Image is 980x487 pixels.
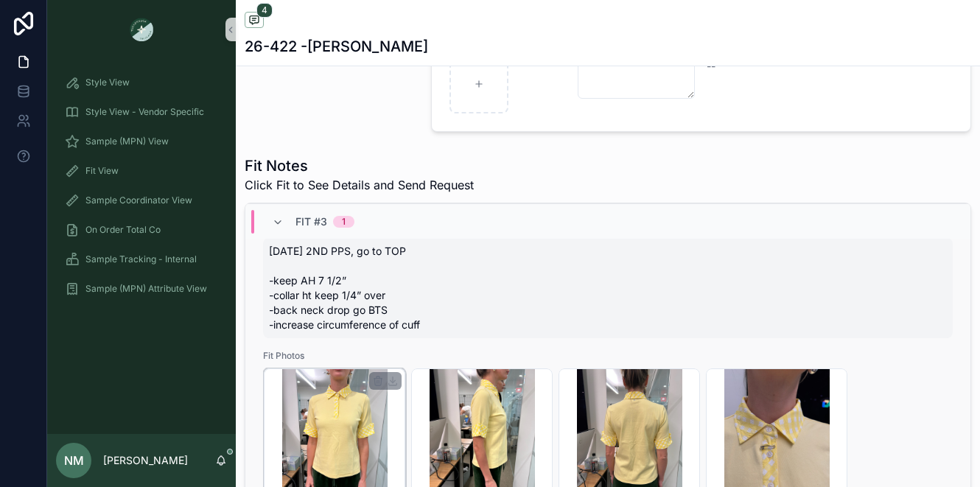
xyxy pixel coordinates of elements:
a: Style View - Vendor Specific [56,99,227,125]
div: scrollable content [47,59,236,321]
a: Sample (MPN) Attribute View [56,276,227,302]
span: Click Fit to See Details and Send Request [245,176,474,194]
span: Fit #3 [295,214,327,229]
span: Style View [85,77,130,88]
span: Sample (MPN) Attribute View [85,283,207,295]
a: On Order Total Co [56,217,227,243]
span: On Order Total Co [85,224,161,236]
span: Sample Coordinator View [85,195,192,206]
button: 4 [245,12,264,30]
p: [PERSON_NAME] [103,453,188,468]
span: Style View - Vendor Specific [85,106,204,118]
span: 4 [256,3,273,18]
h1: 26-422 -[PERSON_NAME] [245,36,428,57]
span: -- [707,59,715,74]
a: Sample Tracking - Internal [56,246,227,273]
a: Fit View [56,158,227,184]
h1: Fit Notes [245,155,474,176]
span: NM [64,452,84,469]
span: Fit View [85,165,119,177]
span: Fit Photos [263,350,953,362]
img: App logo [130,18,153,41]
span: Sample Tracking - Internal [85,253,197,265]
span: Sample (MPN) View [85,136,169,147]
a: Sample Coordinator View [56,187,227,214]
a: Sample (MPN) View [56,128,227,155]
div: 1 [342,216,346,228]
a: Style View [56,69,227,96]
span: [DATE] 2ND PPS, go to TOP -keep AH 7 1/2” -collar ht keep 1/4” over -back neck drop go BTS -incre... [269,244,947,332]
